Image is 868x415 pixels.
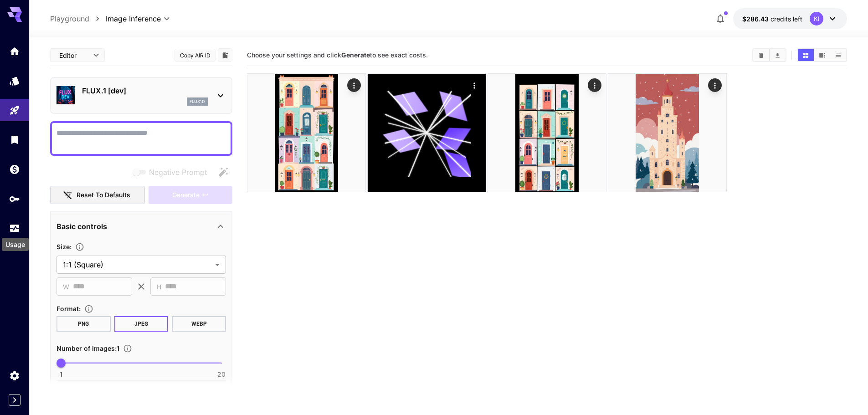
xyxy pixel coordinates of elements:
[59,51,87,60] span: Editor
[814,49,830,61] button: Show images in video view
[131,166,214,178] span: Negative prompts are not compatible with the selected model.
[9,223,20,234] div: Usage
[798,49,814,61] button: Show images in grid view
[9,193,20,205] div: API Keys
[106,13,161,24] span: Image Inference
[50,13,106,24] nav: breadcrumb
[56,316,111,332] button: PNG
[81,304,97,313] button: Choose the file format for the output image.
[56,305,81,313] span: Format :
[175,49,216,62] button: Copy AIR ID
[9,394,21,406] button: Expand sidebar
[114,316,169,332] button: JPEG
[467,78,481,92] div: Actions
[708,78,722,92] div: Actions
[753,49,769,61] button: Clear Images
[488,74,606,192] img: IYrxgvuyq8AAAAASUVORK5CYII=
[2,238,29,251] div: Usage
[72,242,88,251] button: Adjust the dimensions of the generated image by specifying its width and height in pixels, or sel...
[588,78,601,92] div: Actions
[341,51,370,59] b: Generate
[172,316,226,332] button: WEBP
[9,105,20,116] div: Playground
[9,75,20,87] div: Models
[9,370,20,381] div: Settings
[752,48,786,62] div: Clear ImagesDownload All
[608,74,726,192] img: 8HLxWC+RU432YAAAAASUVORK5CYII=
[770,49,786,61] button: Download All
[247,74,365,192] img: Z
[56,221,107,232] p: Basic controls
[797,48,847,62] div: Show images in grid viewShow images in video viewShow images in list view
[63,282,69,292] span: W
[56,82,226,109] div: FLUX.1 [dev]flux1d
[50,13,89,24] a: Playground
[119,344,136,353] button: Specify how many images to generate in a single request. Each image generation will be charged se...
[157,282,161,292] span: H
[221,50,229,61] button: Add to library
[9,164,20,175] div: Wallet
[9,134,20,145] div: Library
[190,98,205,105] p: flux1d
[830,49,846,61] button: Show images in list view
[733,8,847,29] button: $286.43426KI
[742,14,802,24] div: $286.43426
[56,215,226,237] div: Basic controls
[217,370,226,379] span: 20
[770,15,802,23] span: credits left
[742,15,770,23] span: $286.43
[63,259,211,270] span: 1:1 (Square)
[56,243,72,251] span: Size :
[810,12,823,26] div: KI
[149,167,207,178] span: Negative Prompt
[9,46,20,57] div: Home
[50,186,145,205] button: Reset to defaults
[82,85,208,96] p: FLUX.1 [dev]
[347,78,361,92] div: Actions
[247,51,428,59] span: Choose your settings and click to see exact costs.
[56,344,119,352] span: Number of images : 1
